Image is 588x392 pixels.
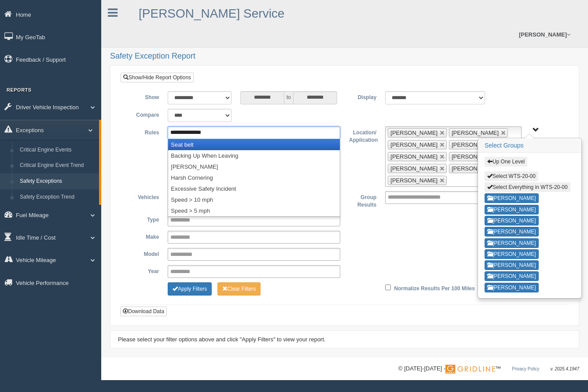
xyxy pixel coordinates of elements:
span: to [284,91,293,104]
span: v. 2025.4.1947 [551,366,579,371]
button: Up One Level [485,157,527,166]
button: [PERSON_NAME] [485,205,539,214]
label: Vehicles [127,191,163,202]
span: [PERSON_NAME] [390,177,437,184]
span: [PERSON_NAME] [452,153,499,160]
a: Privacy Policy [512,366,539,371]
span: [PERSON_NAME] [452,129,499,136]
h3: Select Groups [478,139,581,153]
span: [PERSON_NAME] [452,165,499,172]
button: [PERSON_NAME] [485,227,539,237]
label: Year [127,265,163,276]
label: Make [127,231,163,241]
a: [PERSON_NAME] Service [139,7,284,20]
img: Gridline [445,365,495,374]
a: Safety Exception Trend [16,189,99,205]
a: [PERSON_NAME] [514,22,575,47]
li: Excessive Safety Incident [168,183,340,194]
button: Change Filter Options [168,282,212,296]
label: Normalize Results Per 100 Miles [394,282,475,293]
a: Critical Engine Event Trend [16,158,99,174]
a: Show/Hide Report Options [121,73,194,82]
button: [PERSON_NAME] [485,193,539,203]
label: Compare [127,109,163,119]
label: Model [127,248,163,259]
label: Location/ Application [345,126,381,144]
span: Please select your filter options above and click "Apply Filters" to view your report. [118,336,326,343]
button: [PERSON_NAME] [485,216,539,226]
span: [PERSON_NAME] [390,165,437,172]
button: [PERSON_NAME] [485,271,539,281]
button: Select WTS-20-00 [485,171,538,181]
div: © [DATE]-[DATE] - ™ [398,364,579,374]
label: Display [345,91,381,102]
li: Speed > 5 mph [168,205,340,216]
span: [PERSON_NAME] [390,141,437,148]
li: Seat belt [168,139,340,150]
button: [PERSON_NAME] [485,283,539,292]
button: [PERSON_NAME] [485,260,539,270]
button: Change Filter Options [217,282,261,296]
a: Safety Exceptions [16,174,99,189]
button: [PERSON_NAME] [485,249,539,259]
li: Backing Up When Leaving [168,150,340,161]
li: Speed > 10 mph [168,194,340,205]
label: Show [127,91,163,102]
li: [PERSON_NAME] [168,161,340,172]
span: [PERSON_NAME] [390,129,437,136]
label: Group Results [345,191,381,209]
button: [PERSON_NAME] [485,238,539,248]
label: Type [127,214,163,224]
button: Download Data [120,307,167,316]
span: [PERSON_NAME] [452,141,499,148]
li: Harsh Cornering [168,172,340,183]
label: Rules [127,126,163,137]
button: Select Everything in WTS-20-00 [485,182,570,192]
a: Critical Engine Events [16,142,99,158]
span: [PERSON_NAME] [390,153,437,160]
